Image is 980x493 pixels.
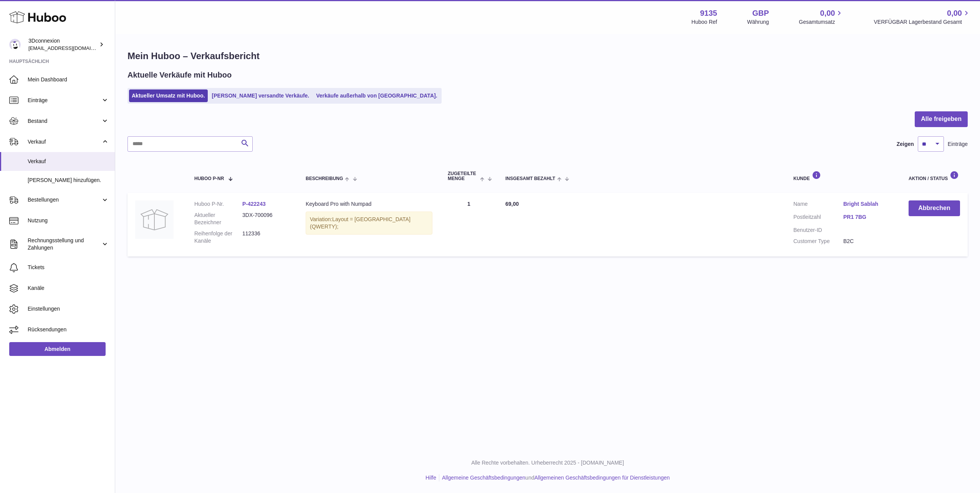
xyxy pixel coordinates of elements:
a: Verkäufe außerhalb von [GEOGRAPHIC_DATA]. [313,89,440,102]
span: Beschreibung [306,176,343,181]
span: Einträge [28,97,101,104]
label: Zeigen [897,141,914,148]
a: PR1 7BG [843,213,893,221]
span: Huboo P-Nr [194,176,224,181]
span: Mein Dashboard [28,76,109,83]
dd: 112336 [242,230,290,245]
span: Verkauf [28,158,109,165]
dd: 3DX-700096 [242,212,290,226]
span: [PERSON_NAME] hinzufügen. [28,177,109,184]
dt: Reihenfolge der Kanäle [194,230,242,245]
div: Keyboard Pro with Numpad [306,200,432,208]
a: Allgemeinen Geschäftsbedingungen für Dienstleistungen [534,475,670,481]
span: Rechnungsstellung und Zahlungen [28,237,101,251]
a: Allgemeine Geschäftsbedingungen [442,475,525,481]
strong: 9135 [700,8,717,18]
a: P-422243 [242,201,266,207]
a: [PERSON_NAME] versandte Verkäufe. [209,89,312,102]
h2: Aktuelle Verkäufe mit Huboo [127,70,232,80]
span: Rücksendungen [28,326,109,333]
a: Abmelden [9,342,106,356]
span: Verkauf [28,138,101,146]
li: und [439,474,670,481]
dt: Name [793,200,843,210]
span: 0,00 [947,8,962,18]
div: Kunde [793,171,893,181]
span: Kanäle [28,285,109,292]
dt: Huboo P-Nr. [194,200,242,208]
span: Insgesamt bezahlt [505,176,555,181]
img: order_eu@3dconnexion.com [9,39,21,50]
span: Bestellungen [28,196,101,203]
span: 69,00 [505,201,519,207]
strong: GBP [752,8,769,18]
dd: B2C [843,238,893,245]
td: 1 [440,193,498,256]
span: Bestand [28,117,101,125]
span: 0,00 [820,8,835,18]
button: Alle freigeben [915,111,968,127]
a: Aktueller Umsatz mit Huboo. [129,89,208,102]
span: VERFÜGBAR Lagerbestand Gesamt [874,18,971,26]
a: 0,00 VERFÜGBAR Lagerbestand Gesamt [874,8,971,26]
span: Einstellungen [28,305,109,313]
dt: Postleitzahl [793,213,843,223]
dt: Customer Type [793,238,843,245]
div: Währung [747,18,769,26]
span: Nutzung [28,217,109,224]
div: 3Dconnexion [28,37,98,52]
span: Layout = [GEOGRAPHIC_DATA] (QWERTY); [310,216,411,230]
dt: Benutzer-ID [793,227,843,234]
span: Einträge [948,141,968,148]
a: Hilfe [425,475,436,481]
div: Variation: [306,212,432,235]
p: Alle Rechte vorbehalten. Urheberrecht 2025 - [DOMAIN_NAME] [121,459,974,467]
div: Huboo Ref [692,18,717,26]
span: Tickets [28,264,109,271]
span: Gesamtumsatz [799,18,844,26]
dt: Aktueller Bezeichner [194,212,242,226]
a: 0,00 Gesamtumsatz [799,8,844,26]
div: Aktion / Status [909,171,960,181]
button: Abbrechen [909,200,960,216]
span: [EMAIL_ADDRESS][DOMAIN_NAME] [28,45,113,51]
img: no-photo.jpg [135,200,174,239]
a: Bright Sablah [843,200,893,208]
h1: Mein Huboo – Verkaufsbericht [127,50,968,62]
span: ZUGETEILTE Menge [448,171,478,181]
